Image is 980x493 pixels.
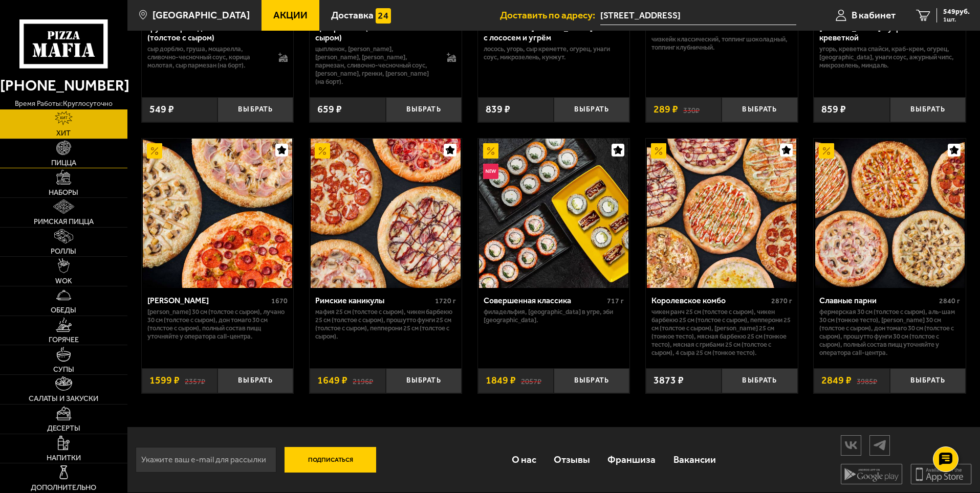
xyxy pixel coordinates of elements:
div: Цезарь 25 см (толстое с сыром) [315,23,437,42]
span: Десерты [47,424,80,432]
span: 1849 ₽ [486,375,516,386]
img: tg [870,436,889,454]
span: В кабинет [852,10,896,20]
div: Груша горгондзола 25 см (толстое с сыром) [147,23,269,42]
span: 549 ₽ [149,104,174,115]
span: Напитки [47,454,81,461]
p: Чикен Ранч 25 см (толстое с сыром), Чикен Барбекю 25 см (толстое с сыром), Пепперони 25 см (толст... [651,308,792,357]
a: Вакансии [665,443,725,476]
a: АкционныйКоролевское комбо [646,139,798,288]
span: Пицца [51,159,76,166]
img: Хет Трик [143,139,292,288]
span: 1 шт. [943,16,970,23]
input: Ваш адрес доставки [600,6,796,25]
span: 659 ₽ [317,104,342,115]
p: Филадельфия, [GEOGRAPHIC_DATA] в угре, Эби [GEOGRAPHIC_DATA]. [484,308,624,324]
button: Выбрать [722,97,797,122]
span: [GEOGRAPHIC_DATA] [153,10,250,20]
s: 2357 ₽ [185,375,205,386]
div: [PERSON_NAME] с угрём и креветкой [819,23,941,42]
img: Римские каникулы [311,139,460,288]
img: 15daf4d41897b9f0e9f617042186c801.svg [376,8,391,24]
s: 330 ₽ [683,104,700,115]
img: Славные парни [815,139,965,288]
button: Выбрать [554,97,629,122]
button: Выбрать [217,368,293,393]
p: угорь, креветка спайси, краб-крем, огурец, [GEOGRAPHIC_DATA], унаги соус, ажурный чипс, микрозеле... [819,45,960,70]
span: Хит [56,129,71,137]
div: Королевское комбо [651,296,769,305]
a: АкционныйСлавные парни [814,139,966,288]
button: Выбрать [386,368,462,393]
span: 3873 ₽ [654,375,684,386]
button: Выбрать [890,97,966,122]
p: [PERSON_NAME] 30 см (толстое с сыром), Лучано 30 см (толстое с сыром), Дон Томаго 30 см (толстое ... [147,308,288,341]
a: АкционныйРимские каникулы [310,139,462,288]
span: Обеды [51,306,76,313]
span: 1670 [271,297,288,305]
a: АкционныйХет Трик [142,139,294,288]
span: 2849 ₽ [821,375,852,386]
span: 1599 ₽ [149,375,180,386]
span: Роллы [51,248,76,255]
p: цыпленок, [PERSON_NAME], [PERSON_NAME], [PERSON_NAME], пармезан, сливочно-чесночный соус, [PERSON... [315,45,437,86]
span: Римская пицца [34,218,94,225]
img: Акционный [819,143,834,159]
p: Чизкейк классический, топпинг шоколадный, топпинг клубничный. [651,35,792,52]
img: Совершенная классика [479,139,628,288]
span: Супы [53,366,74,373]
p: Мафия 25 см (толстое с сыром), Чикен Барбекю 25 см (толстое с сыром), Прошутто Фунги 25 см (толст... [315,308,456,341]
span: 1649 ₽ [317,375,347,386]
a: Отзывы [545,443,599,476]
span: 717 г [607,297,624,305]
button: Выбрать [217,97,293,122]
div: Запеченный [PERSON_NAME] с лососем и угрём [484,23,605,42]
p: сыр дорблю, груша, моцарелла, сливочно-чесночный соус, корица молотая, сыр пармезан (на борт). [147,45,269,70]
div: Совершенная классика [484,296,605,305]
p: лосось, угорь, Сыр креметте, огурец, унаги соус, микрозелень, кунжут. [484,45,624,61]
span: Акции [273,10,308,20]
span: Доставка [331,10,374,20]
span: 2870 г [771,297,792,305]
span: Горячее [49,336,79,343]
span: 289 ₽ [654,104,678,115]
s: 2057 ₽ [521,375,541,386]
s: 3985 ₽ [857,375,877,386]
img: Новинка [483,164,498,179]
span: 549 руб. [943,8,970,15]
span: 1720 г [435,297,456,305]
span: Наборы [49,189,78,196]
button: Выбрать [890,368,966,393]
button: Подписаться [285,447,377,473]
span: Дополнительно [31,484,96,491]
img: Акционный [147,143,162,159]
img: Акционный [315,143,330,159]
button: Выбрать [386,97,462,122]
img: vk [841,436,861,454]
span: Доставить по адресу: [500,10,600,20]
p: Фермерская 30 см (толстое с сыром), Аль-Шам 30 см (тонкое тесто), [PERSON_NAME] 30 см (толстое с ... [819,308,960,357]
img: Акционный [651,143,666,159]
span: 859 ₽ [821,104,846,115]
span: Салаты и закуски [29,395,98,402]
input: Укажите ваш e-mail для рассылки [136,447,276,473]
span: 2840 г [939,297,960,305]
a: Франшиза [599,443,664,476]
div: [PERSON_NAME] [147,296,269,305]
div: Римские каникулы [315,296,432,305]
img: Королевское комбо [647,139,796,288]
s: 2196 ₽ [353,375,373,386]
span: WOK [55,277,72,284]
button: Выбрать [554,368,629,393]
span: 839 ₽ [486,104,510,115]
a: О нас [503,443,545,476]
img: Акционный [483,143,498,159]
a: АкционныйНовинкаСовершенная классика [478,139,630,288]
button: Выбрать [722,368,797,393]
div: Славные парни [819,296,937,305]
